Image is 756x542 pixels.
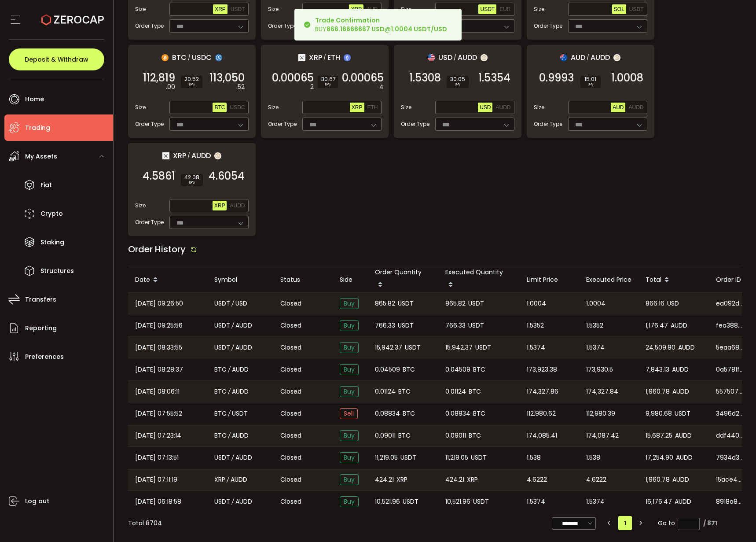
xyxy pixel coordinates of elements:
[209,172,245,181] span: 4.6054
[172,52,187,63] span: BTC
[646,475,670,485] span: 1,960.78
[445,497,470,507] span: 10,521.96
[611,103,625,112] button: AUD
[475,343,491,353] span: USDT
[611,74,643,82] span: 1.0008
[438,52,452,63] span: USD
[618,516,632,530] li: 1
[184,77,199,82] span: 20.52
[445,453,468,463] span: 11,219.05
[40,179,52,192] span: Fiat
[375,343,402,353] span: 15,942.37
[586,365,613,375] span: 173,930.5
[646,431,672,441] span: 15,687.25
[468,299,484,309] span: USDT
[280,365,301,374] span: Closed
[534,22,562,30] span: Order Type
[135,431,181,441] span: [DATE] 07:23:14
[579,275,639,285] div: Executed Price
[310,82,314,92] em: 2
[344,54,351,61] img: eth_portfolio.svg
[235,497,252,507] span: AUDD
[166,82,175,92] em: .00
[534,120,562,128] span: Order Type
[716,321,744,330] span: fea38887-56f8-4a51-ac43-25422c48443a
[214,475,225,485] span: XRP
[230,104,245,111] span: USDC
[40,236,64,249] span: Staking
[40,207,63,220] span: Crypto
[471,453,487,463] span: USDT
[327,52,340,63] span: ETH
[396,475,407,485] span: XRP
[214,299,230,309] span: USDT
[128,243,186,255] span: Order History
[280,343,301,352] span: Closed
[375,431,396,441] span: 0.09011
[231,453,234,463] em: /
[349,4,363,14] button: XRP
[586,453,600,463] span: 1.538
[25,93,44,106] span: Home
[527,431,557,441] span: 174,085.41
[401,120,429,128] span: Order Type
[398,321,414,331] span: USDT
[227,475,229,485] em: /
[398,431,411,441] span: BTC
[25,495,49,508] span: Log out
[342,74,384,82] span: 0.00065
[375,409,400,419] span: 0.08834
[428,54,435,61] img: usd_portfolio.svg
[128,519,162,528] div: Total 8704
[467,475,478,485] span: XRP
[280,475,301,484] span: Closed
[591,52,610,63] span: AUDD
[235,453,252,463] span: AUDD
[352,104,363,111] span: XRP
[667,299,679,309] span: USD
[273,275,333,285] div: Status
[213,201,227,210] button: XRP
[213,4,228,14] button: XRP
[368,267,438,292] div: Order Quantity
[403,409,415,419] span: BTC
[534,103,544,111] span: Size
[480,6,495,12] span: USDT
[481,54,488,61] img: zuPXiwguUFiBOIQyqLOiXsnnNitlx7q4LCwEbLHADjIpTka+Lip0HH8D0VTrd02z+wEAAAAASUVORK5CYII=
[235,321,252,331] span: AUDD
[268,5,279,13] span: Size
[586,409,615,419] span: 112,980.39
[672,387,689,397] span: AUDD
[214,497,230,507] span: USDT
[716,431,744,440] span: ddf44066-9f11-4f13-94b6-90776048d4d6
[672,365,689,375] span: AUDD
[207,275,273,285] div: Symbol
[268,120,297,128] span: Order Type
[401,5,411,13] span: Size
[586,321,603,331] span: 1.5352
[184,180,199,185] i: BPS
[398,299,414,309] span: USDT
[231,299,234,309] em: /
[230,203,245,209] span: AUDD
[280,299,301,308] span: Closed
[375,387,396,397] span: 0.01124
[231,497,234,507] em: /
[340,408,358,419] span: Sell
[135,409,182,419] span: [DATE] 07:55:52
[571,52,585,63] span: AUD
[646,497,672,507] span: 16,176.47
[375,365,400,375] span: 0.04509
[215,54,222,61] img: usdc_portfolio.svg
[613,104,624,111] span: AUD
[333,275,368,285] div: Side
[143,172,175,181] span: 4.5861
[629,6,644,12] span: USDT
[25,293,56,306] span: Transfers
[323,54,326,62] em: /
[716,409,744,418] span: 3496d297-4ab9-4426-8ed4-553db4d3e3a1
[614,6,624,12] span: SOL
[678,343,695,353] span: AUDD
[586,475,606,485] span: 4.6222
[173,150,186,161] span: XRP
